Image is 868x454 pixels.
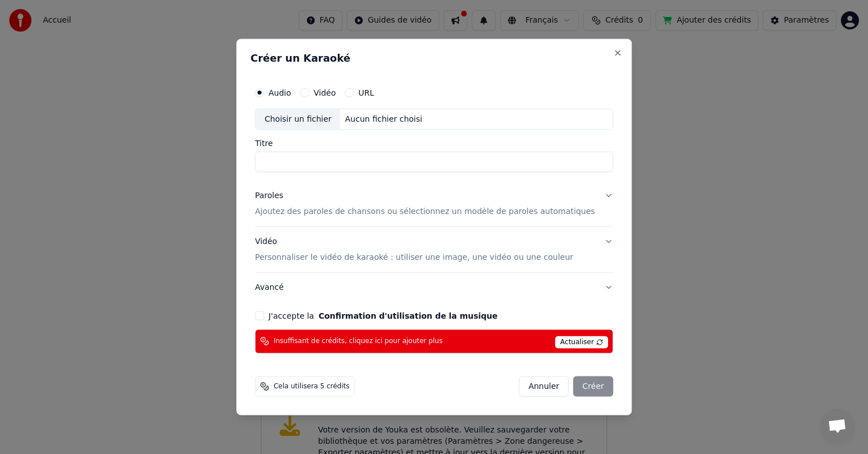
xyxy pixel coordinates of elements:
[358,89,374,97] label: URL
[250,53,618,63] h2: Créer un Karaoké
[255,139,613,147] label: Titre
[268,311,497,319] label: J'accepte la
[314,89,336,97] label: Vidéo
[319,311,498,319] button: J'accepte la
[255,227,613,272] button: VidéoPersonnaliser le vidéo de karaoké : utiliser une image, une vidéo ou une couleur
[274,382,349,391] span: Cela utilisera 5 crédits
[274,337,442,346] span: Insuffisant de crédits, cliquez ici pour ajouter plus
[255,251,573,263] p: Personnaliser le vidéo de karaoké : utiliser une image, une vidéo ou une couleur
[555,336,608,348] span: Actualiser
[341,114,427,125] div: Aucun fichier choisi
[255,109,340,130] div: Choisir un fichier
[255,236,573,263] div: Vidéo
[519,376,568,396] button: Annuler
[268,89,291,97] label: Audio
[255,206,595,217] p: Ajoutez des paroles de chansons ou sélectionnez un modèle de paroles automatiques
[255,190,283,202] div: Paroles
[255,181,613,226] button: ParolesAjoutez des paroles de chansons ou sélectionnez un modèle de paroles automatiques
[255,272,613,302] button: Avancé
